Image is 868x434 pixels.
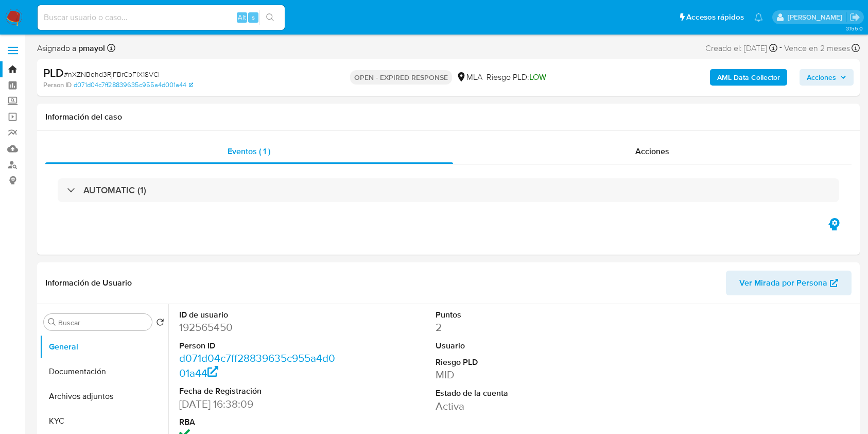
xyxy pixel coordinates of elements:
dt: Puntos [436,309,596,321]
dd: 2 [436,320,596,335]
span: # nXZNBqhd3RjFBrCbFiX18VCi [64,69,160,79]
span: s [252,12,255,22]
span: LOW [529,71,546,83]
button: KYC [40,409,168,433]
span: - [779,41,782,55]
span: Alt [238,12,246,22]
button: Ver Mirada por Persona [726,271,852,295]
span: Vence en 2 meses [784,43,850,54]
span: Acciones [635,145,669,157]
a: d071d04c7ff28839635c955a4d001a44 [74,80,193,90]
button: Archivos adjuntos [40,384,168,409]
b: Person ID [43,80,72,90]
p: patricia.mayol@mercadolibre.com [788,12,846,22]
dt: Person ID [179,340,340,352]
div: MLA [456,72,482,83]
a: Salir [849,12,860,23]
div: AUTOMATIC (1) [58,178,839,202]
input: Buscar usuario o caso... [38,11,285,24]
dt: Estado de la cuenta [436,388,596,399]
p: OPEN - EXPIRED RESPONSE [350,70,452,85]
span: Eventos ( 1 ) [228,145,270,157]
h1: Información del caso [45,112,852,122]
h1: Información de Usuario [45,278,132,288]
span: Accesos rápidos [686,12,744,23]
button: Volver al orden por defecto [156,318,164,329]
span: Ver Mirada por Persona [739,271,827,295]
span: Asignado a [37,43,105,54]
h3: AUTOMATIC (1) [83,185,146,196]
dd: Activa [436,399,596,413]
dd: 192565450 [179,320,340,335]
button: search-icon [259,10,281,25]
a: Notificaciones [754,13,763,22]
button: Buscar [48,318,56,326]
dt: ID de usuario [179,309,340,321]
dt: RBA [179,416,340,428]
a: d071d04c7ff28839635c955a4d001a44 [179,350,335,380]
dt: Usuario [436,340,596,352]
dt: Fecha de Registración [179,386,340,397]
span: Acciones [807,69,836,86]
b: PLD [43,64,64,81]
button: General [40,335,168,359]
span: Riesgo PLD: [487,72,546,83]
b: AML Data Collector [717,69,780,86]
button: AML Data Collector [710,69,787,86]
input: Buscar [58,318,148,327]
dd: [DATE] 16:38:09 [179,397,340,411]
dt: Riesgo PLD [436,357,596,368]
button: Acciones [800,69,854,86]
button: Documentación [40,359,168,384]
div: Creado el: [DATE] [705,41,777,55]
b: pmayol [76,42,105,54]
dd: MID [436,368,596,382]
